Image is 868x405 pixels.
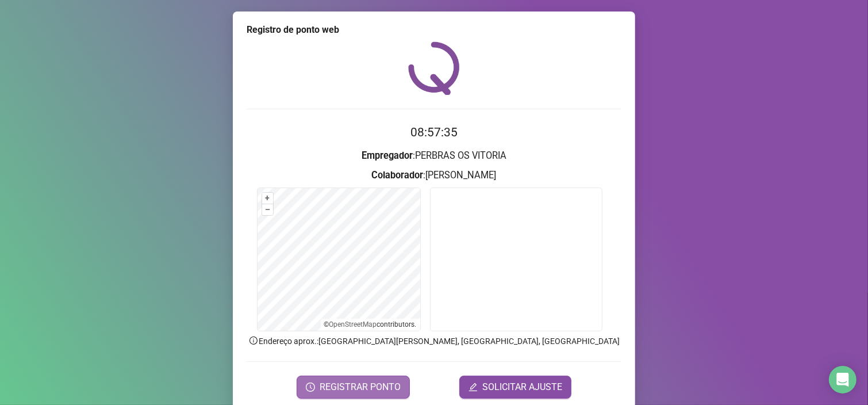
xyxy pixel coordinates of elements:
[247,168,621,183] h3: : [PERSON_NAME]
[262,193,273,204] button: +
[468,383,478,392] span: edit
[329,320,377,328] a: OpenStreetMap
[297,376,410,399] button: REGISTRAR PONTO
[324,320,417,328] li: © contributors.
[248,335,259,346] span: info-circle
[262,204,273,215] button: –
[829,366,857,393] div: Open Intercom Messenger
[306,383,315,392] span: clock-circle
[247,335,621,347] p: Endereço aprox. : [GEOGRAPHIC_DATA][PERSON_NAME], [GEOGRAPHIC_DATA], [GEOGRAPHIC_DATA]
[482,380,562,394] span: SOLICITAR AJUSTE
[362,150,413,161] strong: Empregador
[320,380,401,394] span: REGISTRAR PONTO
[247,148,621,163] h3: : PERBRAS OS VITORIA
[372,170,424,181] strong: Colaborador
[459,376,571,399] button: editSOLICITAR AJUSTE
[247,23,621,37] div: Registro de ponto web
[408,41,460,95] img: QRPoint
[410,125,458,139] time: 08:57:35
